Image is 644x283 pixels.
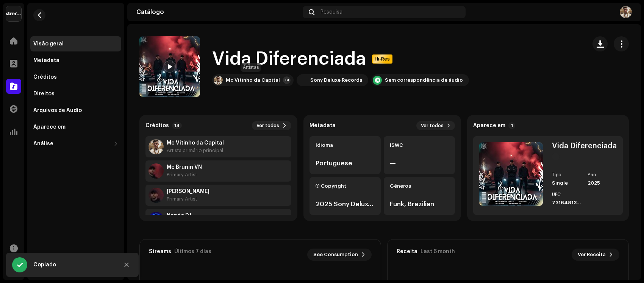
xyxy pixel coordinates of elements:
[167,172,202,178] div: Primary Artist
[6,6,21,21] img: 408b884b-546b-4518-8448-1008f9c76b02
[390,183,449,189] div: Gêneros
[148,163,164,179] img: 55fe3f72-d6df-4270-bb1c-343678ccd1d1
[320,9,342,15] span: Pesquisa
[167,188,209,194] strong: Mc Rykan
[226,77,280,83] div: Mc Vitinho da Capital
[33,41,64,47] div: Visão geral
[385,77,463,83] div: Sem correspondência de áudio
[167,196,209,202] div: Primary Artist
[148,212,164,227] img: df1e9555-f1ef-47c5-842d-eaecf286e825
[33,260,113,269] div: Copiado
[167,148,224,154] div: Artista primário principal
[252,121,291,130] button: Ver todos
[421,123,444,129] span: Ver todos
[136,9,300,15] div: Catálogo
[33,91,55,97] div: Direitos
[33,124,66,130] div: Aparece em
[588,173,617,177] div: Ano
[283,76,291,84] div: +4
[572,249,619,261] button: Ver Receita
[390,159,449,168] div: —
[620,6,632,18] img: 1298afe1-fec9-4951-a5e1-33cccf13abde
[390,142,449,148] div: ISWC
[578,247,606,262] span: Ver Receita
[397,249,417,255] div: Receita
[307,249,372,261] button: See Consumption
[552,200,581,206] div: 7316481384441
[588,180,617,186] div: 2025
[30,53,121,68] re-m-nav-item: Metadata
[212,47,366,71] h1: Vida Diferenciada
[310,77,362,83] div: Sony Deluxe Records
[298,76,307,85] img: cc36ca95-7197-4182-a734-a9bd3bb4bf2d
[508,122,515,129] p-badge: 1
[473,123,505,129] strong: Aparece em
[33,141,53,147] div: Análise
[30,120,121,135] re-m-nav-item: Aparece em
[316,200,375,209] div: 2025 Sony Deluxe Records
[30,36,121,51] re-m-nav-item: Visão geral
[119,257,134,272] button: Close
[316,142,375,148] div: Idioma
[552,142,617,150] div: Vida Diferenciada
[552,180,581,186] div: Single
[174,249,211,255] div: Últimos 7 dias
[552,173,581,177] div: Tipo
[316,183,375,189] div: Ⓟ Copyright
[148,188,164,203] img: 4f88ed88-a8ca-40a6-bb3a-c1253cbc0b3b
[167,140,224,146] strong: Mc Vitinho da Capital
[256,123,279,129] span: Ver todos
[139,36,200,97] img: 007c5128-bef0-4af1-84d1-950eea782e30
[479,142,543,206] img: 007c5128-bef0-4af1-84d1-950eea782e30
[416,121,455,130] button: Ver todos
[373,56,392,62] span: Hi-Res
[214,76,223,85] img: 6cb700f9-754d-40ac-aeae-5b4b1a368357
[30,136,121,151] re-m-nav-dropdown: Análise
[390,200,449,209] div: Funk, Brazilian
[33,107,82,114] div: Arquivos de Áudio
[316,159,375,168] div: Portuguese
[313,247,358,262] span: See Consumption
[552,192,581,197] div: UPC
[30,70,121,85] re-m-nav-item: Créditos
[33,74,57,80] div: Créditos
[420,249,455,255] div: Last 6 month
[167,213,197,219] strong: Nando DJ
[30,103,121,118] re-m-nav-item: Arquivos de Áudio
[172,122,182,129] p-badge: 14
[148,139,164,154] img: 6cb700f9-754d-40ac-aeae-5b4b1a368357
[309,123,336,129] strong: Metadata
[33,58,59,64] div: Metadata
[145,123,169,129] strong: Créditos
[149,249,171,255] div: Streams
[30,86,121,101] re-m-nav-item: Direitos
[167,164,202,170] strong: Mc Brunin VN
